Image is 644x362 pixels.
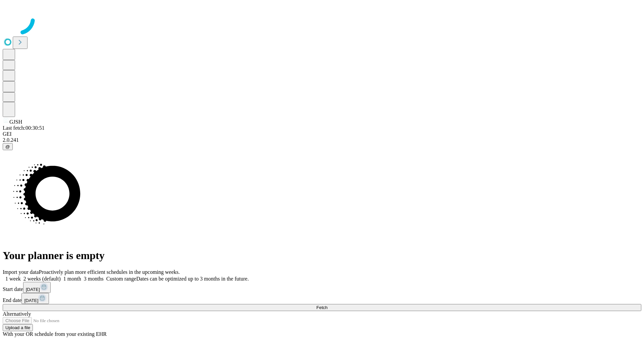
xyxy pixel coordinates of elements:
[3,269,39,275] span: Import your data
[3,311,31,317] span: Alternatively
[9,119,22,125] span: GJSH
[3,143,13,150] button: @
[136,276,249,282] span: Dates can be optimized up to 3 months in the future.
[26,287,40,292] span: [DATE]
[39,269,180,275] span: Proactively plan more efficient schedules in the upcoming weeks.
[5,144,10,149] span: @
[3,324,33,331] button: Upload a file
[316,305,327,310] span: Fetch
[3,131,641,137] div: GEI
[63,276,81,282] span: 1 month
[3,249,641,262] h1: Your planner is empty
[3,331,107,337] span: With your OR schedule from your existing EHR
[21,293,49,304] button: [DATE]
[3,137,641,143] div: 2.0.241
[3,125,45,131] span: Last fetch: 00:30:51
[106,276,136,282] span: Custom range
[5,276,21,282] span: 1 week
[3,293,641,304] div: End date
[23,276,61,282] span: 2 weeks (default)
[3,304,641,311] button: Fetch
[23,282,51,293] button: [DATE]
[3,282,641,293] div: Start date
[84,276,104,282] span: 3 months
[24,298,38,303] span: [DATE]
